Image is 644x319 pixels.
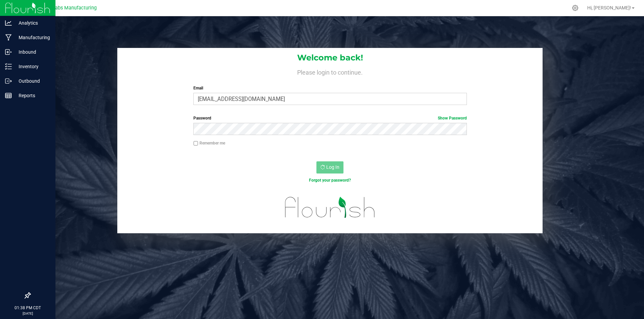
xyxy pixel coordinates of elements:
[316,161,343,174] button: Log In
[12,91,52,100] p: Reports
[193,140,225,146] label: Remember me
[587,5,631,10] span: Hi, [PERSON_NAME]!
[3,305,52,311] p: 01:38 PM CDT
[5,63,12,70] inline-svg: Inventory
[12,62,52,71] p: Inventory
[5,20,12,26] inline-svg: Analytics
[5,92,12,99] inline-svg: Reports
[277,190,383,224] img: flourish_logo.svg
[193,141,198,146] input: Remember me
[5,49,12,55] inline-svg: Inbound
[12,33,52,42] p: Manufacturing
[42,5,97,11] span: Teal Labs Manufacturing
[12,77,52,85] p: Outbound
[326,164,339,170] span: Log In
[5,34,12,41] inline-svg: Manufacturing
[12,19,52,27] p: Analytics
[117,68,543,76] h4: Please login to continue.
[193,116,211,121] span: Password
[3,311,52,316] p: [DATE]
[117,53,543,62] h1: Welcome back!
[571,5,579,11] div: Manage settings
[193,85,467,91] label: Email
[309,178,351,183] a: Forgot your password?
[5,78,12,84] inline-svg: Outbound
[438,116,467,121] a: Show Password
[12,48,52,56] p: Inbound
